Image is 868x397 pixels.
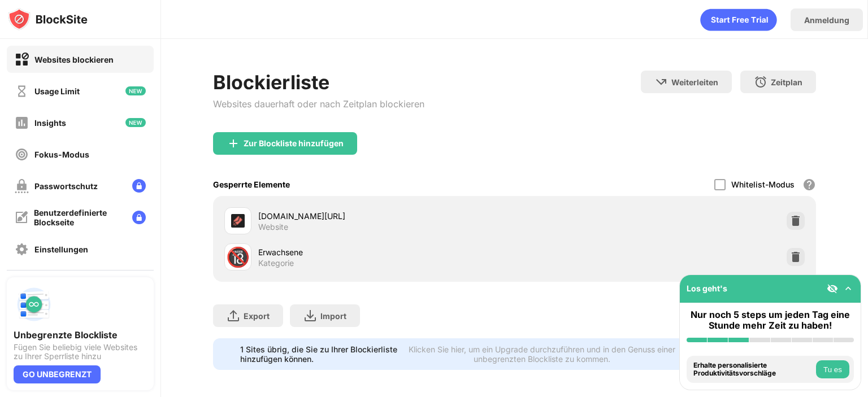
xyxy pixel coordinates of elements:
img: favicons [231,214,245,228]
button: Tu es [816,360,849,378]
div: Website [258,222,288,232]
div: Import [320,311,346,321]
div: Blockierliste [213,71,424,94]
div: Websites blockieren [34,55,114,64]
img: block-on.svg [15,53,29,67]
img: push-block-list.svg [14,284,54,325]
div: Insights [34,118,66,128]
img: focus-off.svg [15,147,29,162]
img: logo-blocksite.svg [8,8,88,30]
div: Kategorie [258,258,294,268]
div: Zur Blockliste hinzufügen [244,139,344,148]
div: Weiterleiten [671,77,718,87]
div: Einstellungen [34,245,88,254]
div: Fokus-Modus [34,150,89,159]
div: Nur noch 5 steps um jeden Tag eine Stunde mehr Zeit zu haben! [687,309,854,331]
div: Whitelist-Modus [731,180,795,189]
div: Zeitplan [771,77,802,87]
img: new-icon.svg [125,118,146,127]
div: Unbegrenzte Blockliste [14,329,147,341]
div: Benutzerdefinierte Blockseite [34,208,123,227]
div: Los geht's [687,283,727,293]
div: Passwortschutz [34,181,98,191]
div: Websites dauerhaft oder nach Zeitplan blockieren [213,98,424,110]
img: insights-off.svg [15,116,29,130]
div: Usage Limit [34,86,80,96]
div: Erwachsene [258,246,514,258]
div: animation [700,8,777,31]
div: 🔞 [226,246,250,269]
img: new-icon.svg [125,86,146,95]
img: password-protection-off.svg [15,179,29,193]
div: Erhalte personalisierte Produktivitätsvorschläge [693,361,813,378]
div: Anmeldung [804,15,849,25]
div: [DOMAIN_NAME][URL] [258,210,514,222]
img: time-usage-off.svg [15,84,29,98]
div: Export [244,311,270,321]
div: 1 Sites übrig, die Sie zu Ihrer Blockierliste hinzufügen können. [240,344,398,364]
div: Klicken Sie hier, um ein Upgrade durchzuführen und in den Genuss einer unbegrenzten Blockliste zu... [405,344,679,364]
img: settings-off.svg [15,242,29,256]
img: lock-menu.svg [132,179,146,193]
img: omni-setup-toggle.svg [843,283,854,294]
img: eye-not-visible.svg [827,283,838,294]
img: lock-menu.svg [132,211,146,224]
div: Fügen Sie beliebig viele Websites zu Ihrer Sperrliste hinzu [14,343,147,361]
div: GO UNBEGRENZT [14,365,101,383]
div: Gesperrte Elemente [213,180,290,189]
img: customize-block-page-off.svg [15,211,28,224]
